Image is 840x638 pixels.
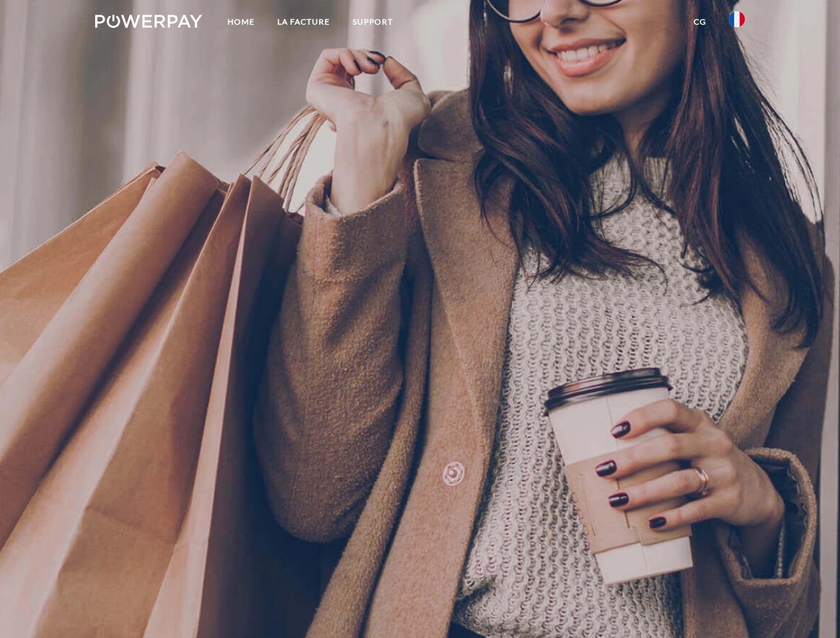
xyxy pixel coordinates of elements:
[216,10,266,34] a: Home
[729,11,745,27] img: fr
[95,15,202,28] img: logo-powerpay-white.svg
[266,10,341,34] a: LA FACTURE
[682,10,718,34] a: CG
[341,10,404,34] a: Support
